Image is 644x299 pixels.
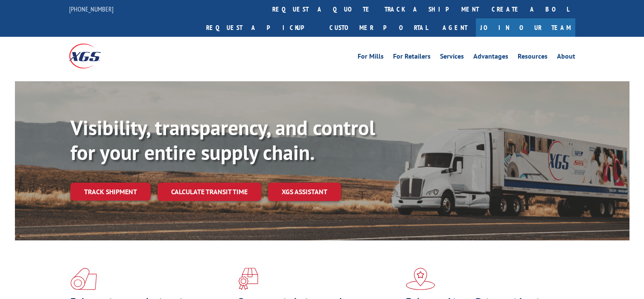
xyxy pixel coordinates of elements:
img: xgs-icon-focused-on-flooring-red [238,268,258,290]
a: XGS ASSISTANT [268,183,341,201]
a: Track shipment [70,183,151,201]
a: Customer Portal [323,18,434,37]
a: Resources [518,53,548,62]
a: Advantages [473,53,508,62]
a: Services [440,53,464,62]
a: Agent [434,18,476,37]
a: Calculate transit time [157,183,261,201]
img: xgs-icon-total-supply-chain-intelligence-red [70,268,97,290]
a: For Retailers [393,53,431,62]
a: Request a pickup [200,18,323,37]
a: [PHONE_NUMBER] [69,5,114,13]
a: For Mills [358,53,384,62]
img: xgs-icon-flagship-distribution-model-red [406,268,435,290]
a: Join Our Team [476,18,575,37]
a: About [557,53,575,62]
b: Visibility, transparency, and control for your entire supply chain. [70,114,375,166]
